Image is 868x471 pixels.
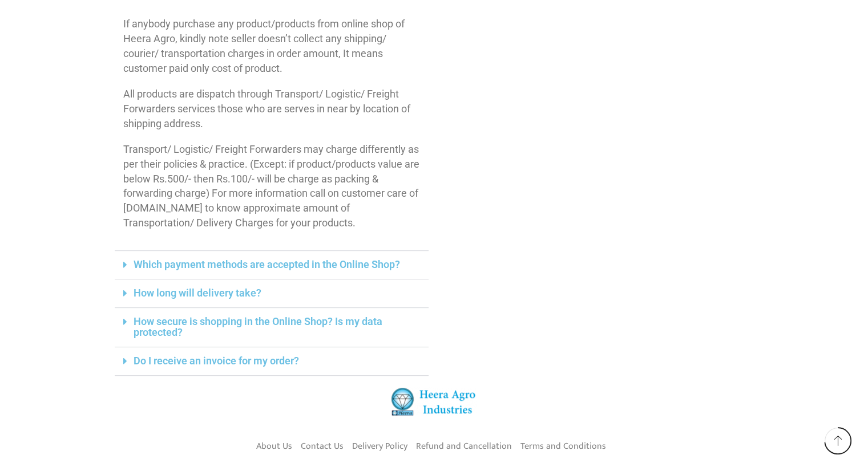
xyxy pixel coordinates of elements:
[123,17,420,75] p: If anybody purchase any product/products from online shop of Heera Agro, kindly note seller doesn...
[391,387,477,416] img: heera-logo-84.png
[134,287,261,299] a: How long will delivery take?
[115,347,429,376] div: Do I receive an invoice for my order?
[123,87,420,131] p: All products are dispatch through Transport/ Logistic/ Freight Forwarders services those who are ...
[520,437,606,456] a: Terms and Conditions
[134,355,299,367] a: Do I receive an invoice for my order?
[115,251,429,279] div: Which payment methods are accepted in the Online Shop?
[115,279,429,308] div: How long will delivery take?
[115,8,429,250] div: What are the delivery charges for orders from the Online Shop
[256,437,292,456] a: About Us
[123,142,420,230] p: Transport/ Logistic/ Freight Forwarders may charge differently as per their policies & practice. ...
[301,437,344,456] a: Contact Us
[416,437,512,456] a: Refund and Cancellation
[134,258,400,270] a: Which payment methods are accepted in the Online Shop?
[352,437,407,456] a: Delivery Policy
[115,308,429,347] div: How secure is shopping in the Online Shop? Is my data protected?
[134,315,382,338] a: How secure is shopping in the Online Shop? Is my data protected?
